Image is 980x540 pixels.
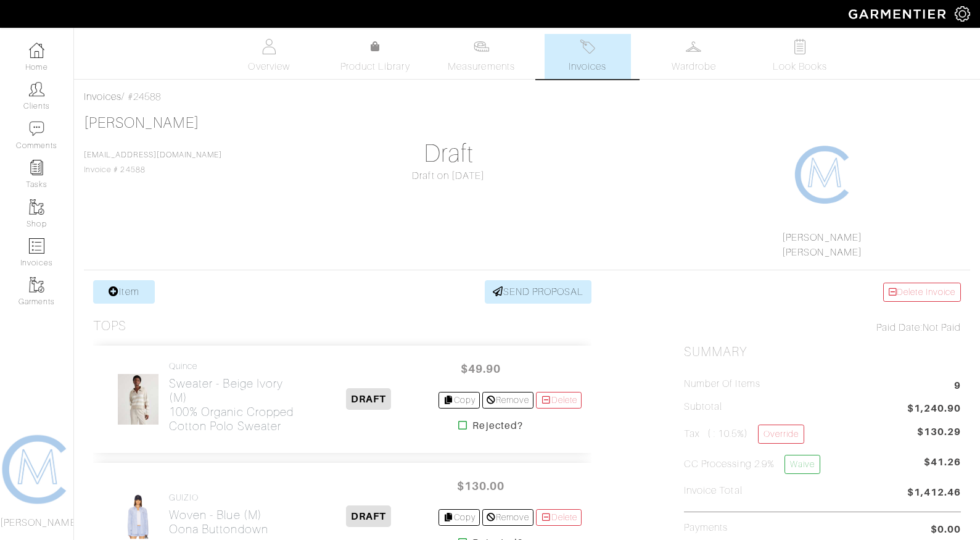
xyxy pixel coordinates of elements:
span: Overview [248,59,289,74]
a: Item [93,280,155,304]
img: garmentier-logo-header-white-b43fb05a5012e4ada735d5af1a66efaba907eab6374d6393d1fbf88cb4ef424d.png [842,3,955,25]
a: Quince Sweater - Beige Ivory (M)100% Organic Cropped Cotton Polo Sweater [169,361,299,433]
a: Waive [784,455,820,474]
a: Remove [482,392,533,409]
img: wardrobe-487a4870c1b7c33e795ec22d11cfc2ed9d08956e64fb3008fe2437562e282088.svg [686,39,701,54]
span: DRAFT [346,388,391,410]
div: Draft on [DATE] [310,168,587,183]
img: UYh61fAjwNpg3ZDJv5Nwzwhh [117,373,159,425]
span: $130.00 [443,473,517,499]
a: Measurements [438,34,525,79]
a: [EMAIL_ADDRESS][DOMAIN_NAME] [84,151,222,159]
img: 1608267731955.png.png [793,144,855,206]
a: Copy [439,392,480,409]
img: orders-27d20c2124de7fd6de4e0e44c1d41de31381a507db9b33961299e4e07d508b8c.svg [580,39,595,54]
h5: CC Processing 2.9% [684,455,820,474]
img: orders-icon-0abe47150d42831381b5fb84f609e132dff9fe21cb692f30cb5eec754e2cba89.png [29,238,44,254]
h5: Number of Items [684,378,760,390]
a: Look Books [757,34,843,79]
h4: GUIZIO [169,492,268,503]
a: Override [758,425,804,444]
span: Measurements [448,59,515,74]
img: reminder-icon-8004d30b9f0a5d33ae49ab947aed9ed385cf756f9e5892f1edd6e32f2345188e.png [29,160,44,175]
img: garments-icon-b7da505a4dc4fd61783c78ac3ca0ef83fa9d6f193b1c9dc38574b1d14d53ca28.png [29,277,44,293]
h4: Quince [169,361,299,372]
a: [PERSON_NAME] [782,232,862,243]
h2: Sweater - Beige Ivory (M) 100% Organic Cropped Cotton Polo Sweater [169,376,299,433]
img: todo-9ac3debb85659649dc8f770b8b6100bb5dab4b48dedcbae339e5042a72dfd3cc.svg [792,39,807,54]
span: Product Library [340,59,410,74]
span: $0.00 [931,522,961,537]
a: [PERSON_NAME] [782,247,862,258]
div: Not Paid [684,320,961,335]
img: gear-icon-white-bd11855cb880d31180b6d7d6211b90ccbf57a29d726f0c71d8c61bd08dd39cc2.png [955,6,970,22]
a: Remove [482,509,533,526]
img: basicinfo-40fd8af6dae0f16599ec9e87c0ef1c0a1fdea2edbe929e3d69a839185d80c458.svg [261,39,277,54]
h2: Woven - Blue (M) Oona Buttondown [169,508,268,536]
h3: Tops [93,318,126,334]
span: 9 [954,378,961,395]
span: $49.90 [443,355,517,382]
span: $130.29 [917,425,961,439]
h5: Payments [684,522,728,534]
div: / #24588 [84,89,970,104]
span: Wardrobe [672,59,716,74]
a: Wardrobe [651,34,737,79]
a: Delete Invoice [883,283,961,302]
a: GUIZIO Woven - Blue (M)Oona Buttondown [169,492,268,536]
h5: Invoice Total [684,485,743,497]
h5: Subtotal [684,401,722,413]
span: Invoices [569,59,606,74]
strong: Rejected? [472,418,522,433]
a: Invoices [84,91,121,102]
span: Invoice # 24588 [84,151,222,174]
a: [PERSON_NAME] [84,115,199,131]
a: Delete [536,509,582,526]
a: Delete [536,392,582,409]
img: dashboard-icon-dbcd8f5a0b271acd01030246c82b418ddd0df26cd7fceb0bd07c9910d44c42f6.png [29,43,44,58]
span: DRAFT [346,505,391,527]
a: Overview [226,34,312,79]
span: Paid Date: [876,322,923,333]
span: $41.26 [924,455,961,479]
h5: Tax ( : 10.5%) [684,425,804,444]
a: SEND PROPOSAL [485,280,592,304]
span: Look Books [773,59,828,74]
h2: Summary [684,344,961,360]
a: Product Library [332,39,418,74]
h1: Draft [310,139,587,168]
img: clients-icon-6bae9207a08558b7cb47a8932f037763ab4055f8c8b6bfacd5dc20c3e0201464.png [29,81,44,97]
span: $1,412.46 [907,485,961,502]
img: measurements-466bbee1fd09ba9460f595b01e5d73f9e2bff037440d3c8f018324cb6cdf7a4a.svg [474,39,489,54]
span: $1,240.90 [907,401,961,418]
img: garments-icon-b7da505a4dc4fd61783c78ac3ca0ef83fa9d6f193b1c9dc38574b1d14d53ca28.png [29,199,44,215]
img: comment-icon-a0a6a9ef722e966f86d9cbdc48e553b5cf19dbc54f86b18d962a5391bc8f6eb6.png [29,121,44,136]
a: Invoices [545,34,631,79]
a: Copy [439,509,480,526]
